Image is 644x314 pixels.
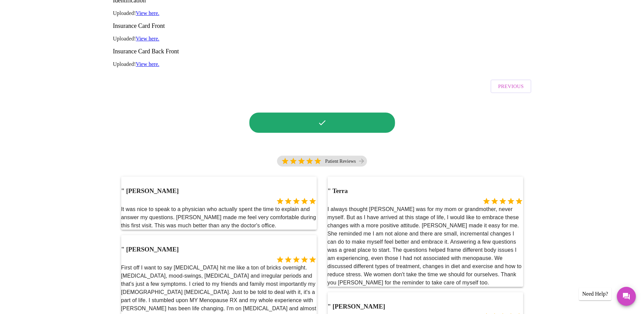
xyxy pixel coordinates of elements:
h3: Insurance Card Back Front [113,48,531,55]
a: View here. [136,36,159,41]
span: " [328,303,331,310]
h3: [PERSON_NAME] [121,246,179,253]
a: View here. [136,10,159,16]
span: " [121,187,125,194]
div: Need Help? [579,287,611,300]
p: It was nice to speak to a physician who actually spent the time to explain and answer my question... [121,205,317,230]
h3: Terra [328,187,348,195]
div: 5 Stars Patient Reviews [277,156,367,167]
p: Uploaded! [113,10,531,16]
h3: [PERSON_NAME] [328,303,385,310]
p: Patient Reviews [325,159,356,164]
button: Messages [617,287,636,306]
button: Previous [491,80,531,93]
span: " [121,246,125,253]
span: Previous [498,82,523,91]
p: Uploaded! [113,36,531,42]
a: 5 Stars Patient Reviews [277,156,367,170]
h3: [PERSON_NAME] [121,187,179,195]
p: I always thought [PERSON_NAME] was for my mom or grandmother, never myself. But as I have arrived... [328,205,523,287]
p: Uploaded! [113,61,531,67]
h3: Insurance Card Front [113,22,531,30]
a: View here. [136,61,159,67]
span: " [328,187,331,194]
